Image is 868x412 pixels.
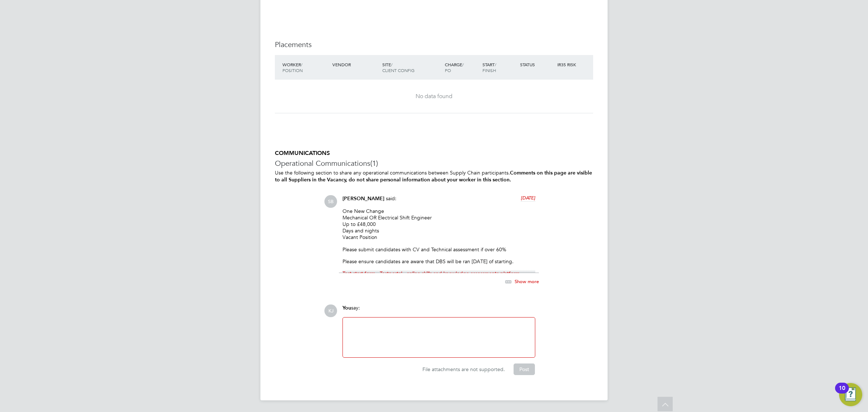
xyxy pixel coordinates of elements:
span: [PERSON_NAME] [342,196,384,202]
span: / PO [445,62,464,73]
span: You [342,305,351,311]
div: 10 [839,388,845,398]
div: Site [380,58,443,77]
p: One New Change Mechanical OR Electrical Shift Engineer Up to £48,000 Days and nights Vacant Position [342,208,535,241]
button: Post [514,363,535,375]
span: File attachments are not supported. [422,366,505,373]
button: Open Resource Center, 10 new notifications [839,383,862,406]
p: Please ensure candidates are aware that DBS will be ran [DATE] of starting. [342,258,535,265]
h3: Operational Communications [275,159,593,168]
div: Charge [443,58,481,77]
span: Show more [515,278,539,284]
div: Worker [281,58,331,77]
span: / Position [282,62,303,73]
div: No data found [282,93,586,100]
span: SB [324,195,337,208]
div: Vendor [331,58,380,71]
div: IR35 Risk [556,58,580,71]
span: / Finish [482,62,496,73]
span: [DATE] [521,195,535,201]
div: Status [518,58,556,71]
a: Test start form - Testportal - online skills and knowledge assessments platform [342,270,520,277]
span: / Client Config [382,62,414,73]
p: Please submit candidates with CV and Technical assessment if over 60% [342,246,535,253]
span: (1) [370,159,378,168]
div: Start [481,58,518,77]
b: Comments on this page are visible to all Suppliers in the Vacancy, do not share personal informat... [275,170,592,183]
span: KJ [324,304,337,317]
p: Use the following section to share any operational communications between Supply Chain participants. [275,169,593,183]
h5: COMMUNICATIONS [275,150,593,157]
span: said: [386,195,396,202]
div: say: [342,304,535,317]
h3: Placements [275,40,593,49]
